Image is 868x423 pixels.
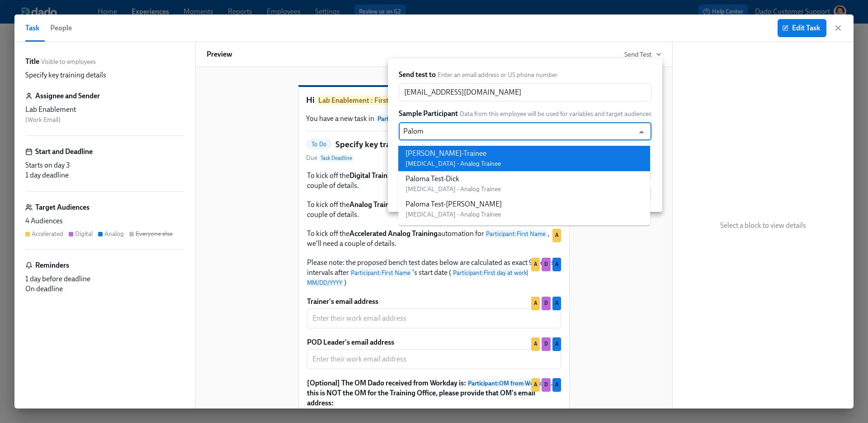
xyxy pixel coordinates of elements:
span: [MEDICAL_DATA] - Analog Trainee [406,185,501,193]
label: Sample Participant [399,109,458,119]
span: Data from this employee will be used for variables and target audiences [460,110,651,118]
span: [MEDICAL_DATA] - Analog Trainee [406,160,501,168]
span: Enter an email address or US phone number [438,71,557,79]
div: Paloma Test-[PERSON_NAME] [406,199,502,209]
div: [PERSON_NAME]-Trainee [406,149,501,159]
label: Send test to [399,70,436,80]
div: Paloma Test-Dick [406,174,501,184]
button: Close [634,125,648,139]
span: [MEDICAL_DATA] - Analog Trainee [406,211,501,218]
